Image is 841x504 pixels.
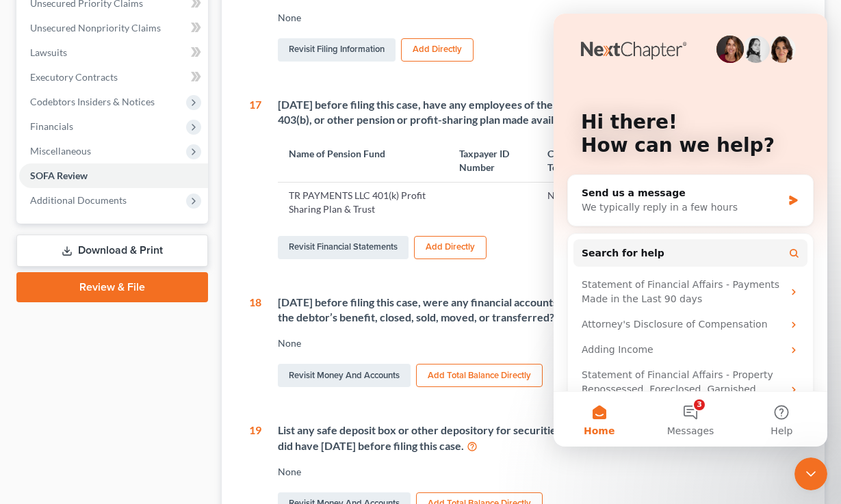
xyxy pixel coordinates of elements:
a: Revisit Filing Information [278,38,396,62]
div: 18 [249,295,261,390]
a: Download & Print [16,235,208,267]
a: Lawsuits [19,40,208,65]
span: Lawsuits [30,47,67,58]
iframe: Intercom live chat [794,457,827,490]
span: Additional Documents [30,194,127,206]
span: Executory Contracts [30,71,118,83]
th: Name of Pension Fund [278,139,448,182]
button: Add Total Balance Directly [416,364,543,387]
iframe: Intercom live chat [554,14,827,447]
th: Taxpayer ID Number [448,139,536,182]
span: Unsecured Nonpriority Claims [30,22,161,34]
div: None [278,11,797,25]
a: Revisit Money and Accounts [278,364,411,387]
th: Contribution Terminated [536,139,643,182]
div: None [278,336,797,350]
span: Codebtors Insiders & Notices [30,96,155,107]
button: Add Directly [414,236,487,259]
span: Financials [30,120,73,132]
div: None [278,465,797,479]
span: Miscellaneous [30,145,91,157]
a: Review & File [16,272,208,302]
div: 17 [249,97,261,262]
a: Revisit Financial Statements [278,236,409,259]
td: TR PAYMENTS LLC 401(k) Profit Sharing Plan & Trust [278,183,448,222]
div: [DATE] before filing this case, have any employees of the debtor been participants in any ERISA, ... [278,97,797,129]
td: No [536,183,643,222]
span: SOFA Review [30,170,88,181]
a: SOFA Review [19,163,208,188]
div: [DATE] before filing this case, were any financial accounts or instruments held in the debtor’s n... [278,295,797,326]
a: Unsecured Nonpriority Claims [19,16,208,40]
div: List any safe deposit box or other depository for securities, cash, or other valuables the debtor... [278,423,797,454]
a: Executory Contracts [19,65,208,90]
button: Add Directly [401,38,474,62]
